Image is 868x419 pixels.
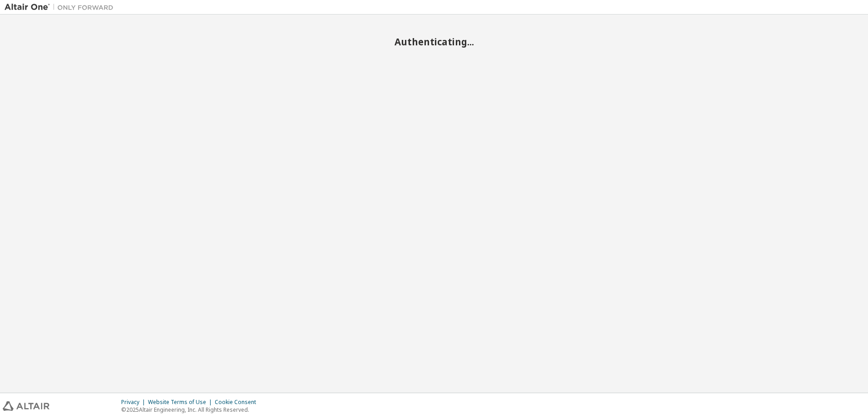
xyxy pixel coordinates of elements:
[121,399,148,406] div: Privacy
[121,406,261,414] p: © 2025 Altair Engineering, Inc. All Rights Reserved.
[5,36,863,48] h2: Authenticating...
[148,399,215,406] div: Website Terms of Use
[5,3,118,12] img: Altair One
[215,399,261,406] div: Cookie Consent
[3,401,49,411] img: altair_logo.svg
